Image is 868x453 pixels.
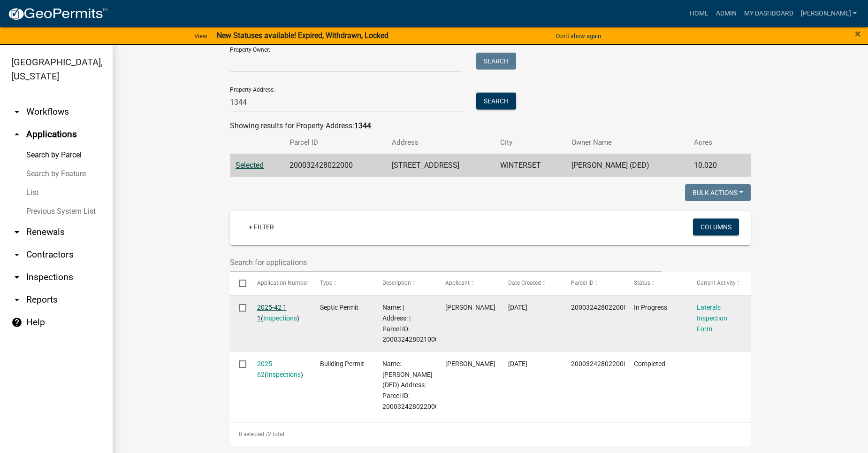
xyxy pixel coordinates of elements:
button: Columns [693,219,739,235]
th: Address [386,132,495,154]
span: 200032428022000 [571,360,627,367]
span: Building Permit [320,360,364,367]
a: Laterals Inspection Form [697,304,727,333]
a: Selected [236,161,264,170]
i: arrow_drop_down [11,294,23,305]
td: [STREET_ADDRESS] [386,154,495,177]
div: ( ) [257,359,302,380]
span: Septic Permit [320,304,358,311]
button: Search [476,93,516,109]
button: Bulk Actions [685,184,751,201]
datatable-header-cell: Parcel ID [562,272,625,295]
span: Name: | Address: | Parcel ID: 200032428021000 [382,304,439,343]
i: arrow_drop_down [11,272,23,283]
datatable-header-cell: Status [625,272,688,295]
span: Name: SCHWARTE, JEFF (DED) Address: Parcel ID: 200032428022000 [382,360,439,410]
span: Completed [634,360,665,367]
i: arrow_drop_down [11,226,23,238]
datatable-header-cell: Application Number [248,272,311,295]
th: City [495,132,566,154]
a: + Filter [241,219,282,235]
a: View [190,28,211,44]
span: Application Number [257,280,308,286]
span: Type [320,280,332,286]
a: 2025-42 1 1 [257,304,287,322]
span: Status [634,280,650,286]
strong: 1344 [354,121,371,130]
span: Date Created [508,280,541,286]
td: [PERSON_NAME] (DED) [566,154,688,177]
i: help [11,317,23,328]
div: Showing results for Property Address: [230,120,751,132]
span: Description [382,280,411,286]
button: Search [476,53,516,70]
span: Melissa Janssen [445,360,495,367]
datatable-header-cell: Applicant [436,272,499,295]
i: arrow_drop_up [11,129,23,140]
span: Applicant [445,280,470,286]
strong: New Statuses available! Expired, Withdrawn, Locked [217,31,388,40]
a: Home [686,5,712,23]
span: 200032428022000 [571,304,627,311]
span: 0 selected / [239,431,268,437]
a: Admin [712,5,740,23]
button: Close [855,28,861,39]
input: Search for applications [230,253,662,272]
a: Inspections [263,314,297,322]
datatable-header-cell: Select [230,272,248,295]
div: 2 total [230,422,751,446]
span: × [855,27,861,40]
datatable-header-cell: Type [311,272,373,295]
th: Owner Name [566,132,688,154]
th: Parcel ID [284,132,386,154]
span: Parcel ID [571,280,594,286]
a: My Dashboard [740,5,797,23]
i: arrow_drop_down [11,106,23,117]
datatable-header-cell: Current Activity [688,272,751,295]
span: Melissa Janssen [445,304,495,311]
datatable-header-cell: Date Created [499,272,562,295]
button: Don't show again [552,28,605,44]
a: [PERSON_NAME] [797,5,860,23]
div: ( ) [257,302,302,324]
datatable-header-cell: Description [373,272,436,295]
span: In Progress [634,304,667,311]
span: 04/09/2025 [508,360,527,367]
td: 200032428022000 [284,154,386,177]
a: Inspections [267,371,301,378]
span: 06/04/2025 [508,304,527,311]
td: 10.020 [688,154,735,177]
td: WINTERSET [495,154,566,177]
a: 2025-62 [257,360,274,378]
i: arrow_drop_down [11,249,23,260]
th: Acres [688,132,735,154]
span: Current Activity [697,280,736,286]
